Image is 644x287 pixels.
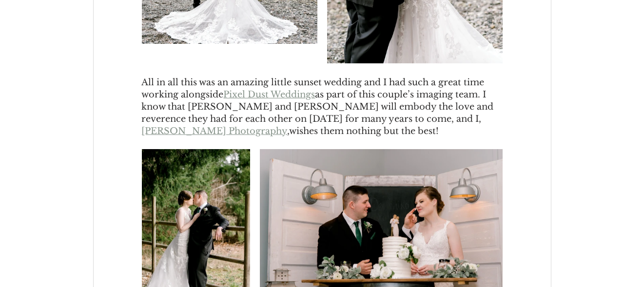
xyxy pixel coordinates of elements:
span: wishes them nothing but the best! [290,126,439,136]
span: All in all this was an amazing little sunset wedding and I had such a great time working alongside [142,77,487,100]
a: [PERSON_NAME] Photography [142,126,288,136]
span: as part of this couple’s imaging team. I know that [PERSON_NAME] and [PERSON_NAME] will embody th... [142,89,496,124]
a: Pixel Dust Weddings [224,89,315,100]
span: , [288,126,290,136]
